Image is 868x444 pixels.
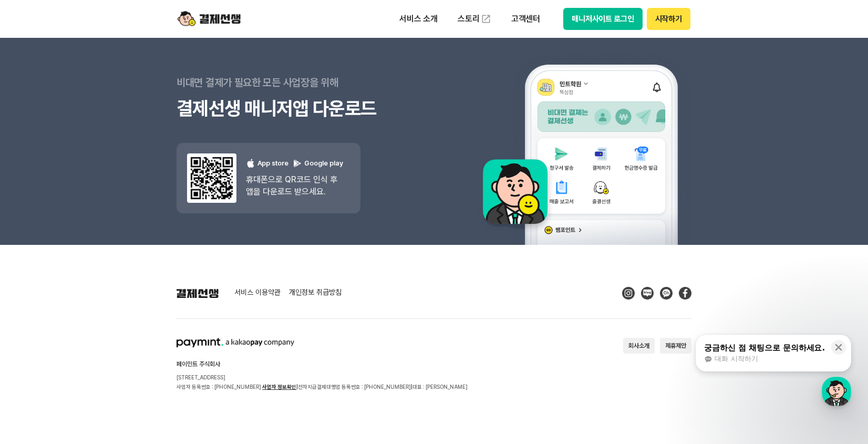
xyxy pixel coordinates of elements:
img: Blog [641,287,654,300]
button: 매니저사이트 로그인 [563,8,643,30]
span: | [296,384,298,390]
button: 제휴제안 [660,338,691,354]
a: 사업자 정보확인 [262,384,296,390]
p: 비대면 결제가 필요한 모든 사업장을 위해 [177,69,434,96]
img: Kakao Talk [660,287,673,300]
p: 고객센터 [504,9,547,28]
p: Google play [293,159,343,169]
a: 홈 [3,332,69,358]
a: 서비스 이용약관 [234,288,281,298]
img: paymint logo [177,338,294,347]
img: 외부 도메인 오픈 [481,14,491,24]
a: 설정 [136,332,202,358]
img: logo [178,9,241,29]
span: 대화 [96,348,109,356]
p: 서비스 소개 [392,9,445,28]
img: 앱 다운도르드 qr [187,153,236,203]
img: Instagram [622,287,635,300]
h2: 페이민트 주식회사 [177,361,468,367]
p: 사업자 등록번호 : [PHONE_NUMBER] 전자지급결제대행업 등록번호 : [PHONE_NUMBER] 대표 : [PERSON_NAME] [177,382,468,391]
img: Facebook [679,287,691,300]
h3: 결제선생 매니저앱 다운로드 [177,96,434,122]
button: 회사소개 [623,338,655,354]
span: 설정 [162,347,175,356]
a: 개인정보 취급방침 [289,288,342,298]
button: 시작하기 [647,8,690,30]
a: 스토리 [450,8,499,29]
a: 대화 [69,332,136,358]
p: 휴대폰으로 QR코드 인식 후 앱을 다운로드 받으세요. [246,173,343,198]
img: 구글 플레이 로고 [293,159,302,168]
span: 홈 [33,347,39,356]
p: [STREET_ADDRESS] [177,373,468,382]
span: | [411,384,412,390]
img: 앱 예시 이미지 [469,22,691,245]
p: App store [246,159,288,169]
img: 결제선생 로고 [177,288,219,298]
img: 애플 로고 [246,159,255,168]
